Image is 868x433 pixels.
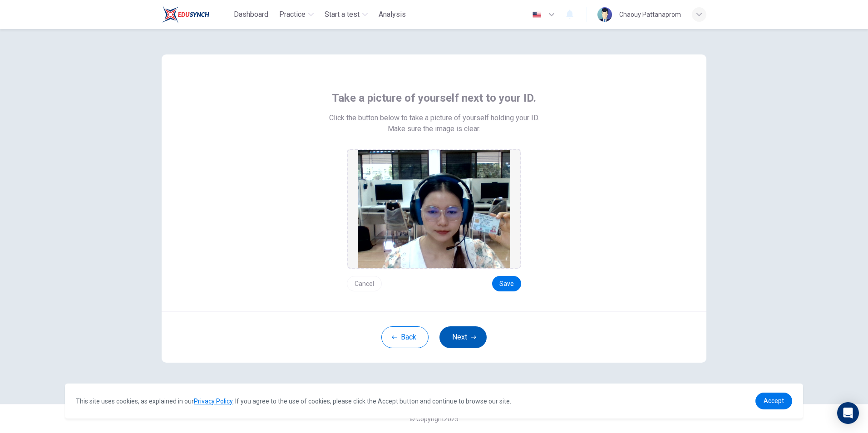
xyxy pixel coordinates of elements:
div: cookieconsent [65,384,803,418]
button: Practice [276,6,317,23]
span: © Copyright 2025 [409,415,459,423]
span: Take a picture of yourself next to your ID. [332,91,536,105]
span: This site uses cookies, as explained in our . If you agree to the use of cookies, please click th... [76,398,511,405]
span: Click the button below to take a picture of yourself holding your ID. [329,113,539,123]
img: Train Test logo [162,5,209,24]
span: Make sure the image is clear. [388,123,480,134]
button: Save [492,276,521,291]
a: Train Test logo [162,5,230,24]
button: Dashboard [230,6,272,23]
img: Profile picture [597,7,612,22]
a: dismiss cookie message [755,393,792,409]
button: Next [439,326,487,348]
span: Practice [279,9,306,20]
div: Open Intercom Messenger [837,402,859,424]
button: Cancel [347,276,382,291]
button: Back [381,326,429,348]
div: Chaouy Pattanaprom [619,9,681,20]
span: Start a test [325,9,360,20]
button: Start a test [321,6,371,23]
span: Accept [764,397,784,404]
img: en [531,11,542,18]
a: Privacy Policy [194,398,232,405]
img: preview screemshot [358,150,510,268]
button: Analysis [375,6,409,23]
span: Analysis [379,9,406,20]
span: Dashboard [234,9,268,20]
